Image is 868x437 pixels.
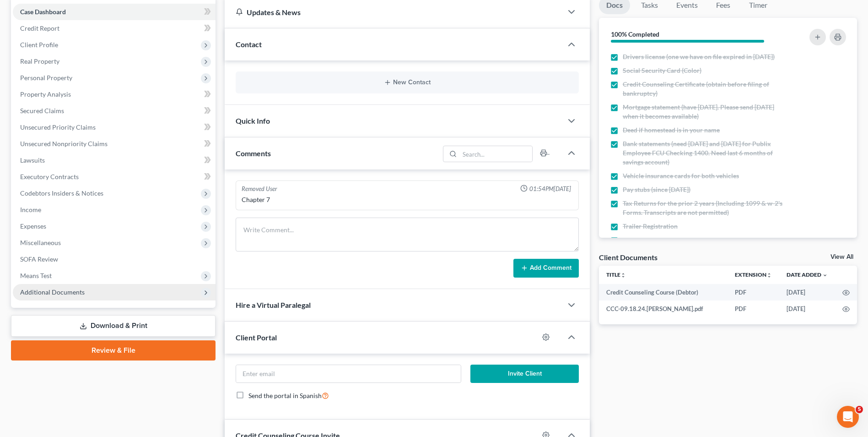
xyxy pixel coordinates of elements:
[20,8,66,16] span: Case Dashboard
[623,185,690,194] span: Pay stubs (since [DATE])
[728,300,779,317] td: PDF
[623,171,739,180] span: Vehicle insurance cards for both vehicles
[822,273,828,278] i: expand_more
[20,107,64,115] span: Secured Claims
[599,252,658,262] div: Client Documents
[20,239,61,246] span: Miscellaneous
[11,340,216,361] a: Review & File
[779,284,835,300] td: [DATE]
[13,119,216,136] a: Unsecured Priority Claims
[20,156,45,164] span: Lawsuits
[623,139,785,167] span: Bank statements (need [DATE] and [DATE] for Publix Employee FCU Checking 1400. Need last 6 months...
[248,392,322,399] span: Send the portal in Spanish
[13,103,216,119] a: Secured Claims
[20,173,79,180] span: Executory Contracts
[13,169,216,185] a: Executory Contracts
[20,90,71,98] span: Property Analysis
[20,140,108,147] span: Unsecured Nonpriority Claims
[13,251,216,268] a: SOFA Review
[20,288,85,296] span: Additional Documents
[236,333,277,342] span: Client Portal
[459,146,532,162] input: Search...
[599,300,728,317] td: CCC-09.18.24.[PERSON_NAME].pdf
[611,30,659,38] strong: 100% Completed
[623,235,739,245] span: Wife's Driver License and Social Security
[830,254,853,260] a: View All
[20,123,96,131] span: Unsecured Priority Claims
[470,365,579,383] button: Invite Client
[20,74,72,82] span: Personal Property
[529,185,571,193] span: 01:54PM[DATE]
[11,315,216,337] a: Download & Print
[606,271,626,278] a: Titleunfold_more
[837,406,859,428] iframe: Intercom live chat
[779,300,835,317] td: [DATE]
[13,86,216,103] a: Property Analysis
[236,149,271,158] span: Comments
[13,136,216,152] a: Unsecured Nonpriority Claims
[620,273,626,278] i: unfold_more
[13,20,216,37] a: Credit Report
[13,152,216,169] a: Lawsuits
[20,57,59,65] span: Real Property
[236,40,262,49] span: Contact
[735,271,772,278] a: Extensionunfold_more
[728,284,779,300] td: PDF
[513,259,579,278] button: Add Comment
[856,406,863,413] span: 5
[623,103,785,121] span: Mortgage statement (have [DATE]. Please send [DATE] when it becomes available)
[623,126,720,135] span: Deed if homestead is in your name
[236,365,461,382] input: Enter email
[20,206,41,213] span: Income
[242,185,277,193] div: Removed User
[623,66,701,75] span: Social Security Card (Color)
[623,222,678,231] span: Trailer Registration
[20,272,52,279] span: Means Test
[766,273,772,278] i: unfold_more
[236,7,551,17] div: Updates & News
[20,222,46,230] span: Expenses
[20,255,58,263] span: SOFA Review
[20,41,58,49] span: Client Profile
[20,24,59,32] span: Credit Report
[20,189,103,197] span: Codebtors Insiders & Notices
[623,80,785,98] span: Credit Counseling Certificate (obtain before filing of bankruptcy)
[623,52,775,61] span: Drivers license (one we have on file expired in [DATE])
[787,271,828,278] a: Date Added expand_more
[236,300,311,309] span: Hire a Virtual Paralegal
[242,195,573,204] div: Chapter 7
[599,284,728,300] td: Credit Counseling Course (Debtor)
[236,116,270,125] span: Quick Info
[13,4,216,20] a: Case Dashboard
[243,79,571,86] button: New Contact
[623,199,785,217] span: Tax Returns for the prior 2 years (Including 1099 & w-2's Forms. Transcripts are not permitted)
